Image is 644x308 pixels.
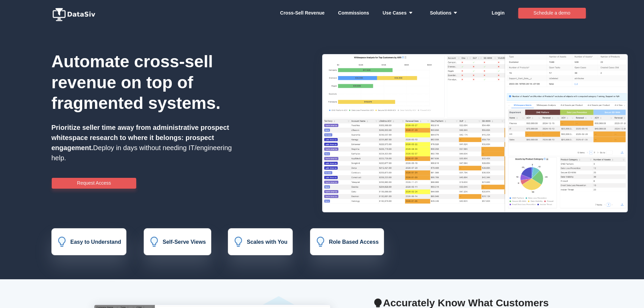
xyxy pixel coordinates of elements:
[51,228,126,255] button: icon: bulbEasy to Understand
[407,10,413,15] i: icon: caret-down
[383,10,416,16] strong: Use Cases
[149,240,206,245] a: icon: bulbSelf-Serve Views
[144,228,211,255] button: icon: bulbSelf-Serve Views
[233,240,287,245] a: icon: bulbScales with You
[280,3,325,23] a: Whitespace
[51,8,99,21] img: logo
[52,177,136,188] button: Request Access
[51,124,229,151] strong: Prioritize seller time away from administrative prospect whitespace research to where it belongs:...
[315,240,379,245] a: icon: bulbRole Based Access
[310,228,384,255] button: icon: bulbRole Based Access
[492,3,504,23] a: Login
[51,124,232,162] span: Deploy in days without needing IT/engineering help.
[228,228,293,255] button: icon: bulbScales with You
[518,8,586,19] button: Schedule a demo
[338,3,369,23] a: Commissions
[322,54,628,212] img: HxQKbKb.png
[57,240,121,245] a: icon: bulbEasy to Understand
[51,51,237,114] h1: Automate cross-sell revenue on top of fragmented systems.
[451,10,458,15] i: icon: caret-down
[430,10,461,16] strong: Solutions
